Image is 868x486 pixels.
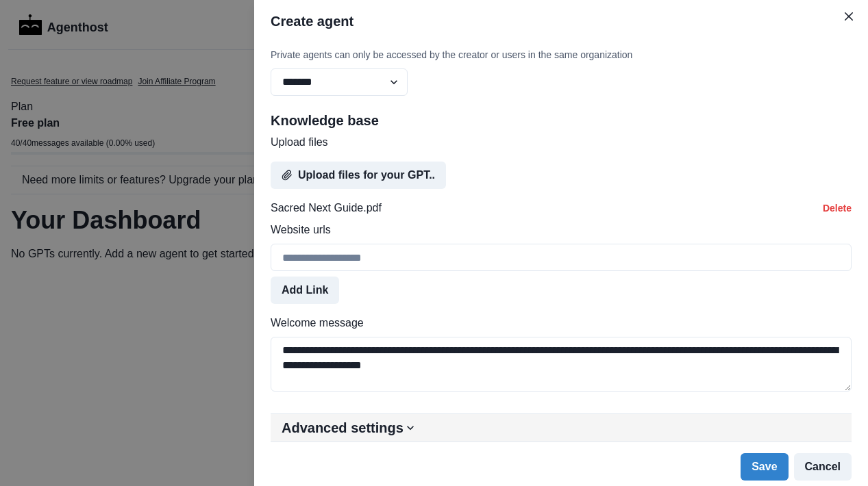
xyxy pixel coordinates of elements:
p: Sacred Next Guide.pdf [271,200,382,216]
button: Add Link [271,277,339,304]
label: Upload files [271,134,843,151]
button: Upload files for your GPT.. [271,162,446,189]
button: Delete [823,203,852,214]
button: Save [741,453,788,481]
button: Close [838,5,860,27]
button: Cancel [794,453,852,481]
label: Welcome message [271,315,843,331]
div: Private agents can only be accessed by the creator or users in the same organization [271,49,852,60]
h2: Advanced settings [282,420,404,436]
label: Website urls [271,222,843,238]
button: Advanced settings [271,414,852,442]
h2: Knowledge base [271,112,852,129]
